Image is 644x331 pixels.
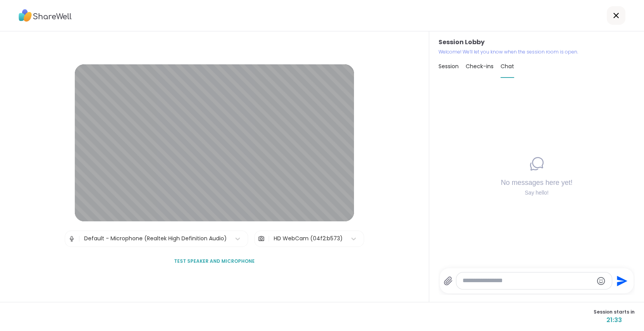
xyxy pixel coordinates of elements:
p: Welcome! We’ll let you know when the session room is open. [439,48,635,55]
span: Session [439,62,459,70]
span: | [78,231,80,247]
img: ShareWell Logo [19,7,72,24]
span: Test speaker and microphone [174,258,255,265]
div: Say hello! [501,189,573,197]
button: Emoji picker [596,276,606,286]
span: Session starts in [594,309,635,315]
h4: No messages here yet! [501,178,573,187]
div: HD WebCam (04f2:b573) [274,234,343,243]
textarea: Type your message [463,277,593,285]
h3: Session Lobby [439,38,635,47]
span: | [268,231,270,247]
span: 21:33 [594,315,635,325]
span: Check-ins [466,62,494,70]
button: Test speaker and microphone [171,253,258,269]
img: Camera [258,231,265,247]
img: Microphone [68,231,75,247]
div: Default - Microphone (Realtek High Definition Audio) [84,234,227,243]
button: Send [612,272,630,290]
span: Chat [501,62,514,70]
